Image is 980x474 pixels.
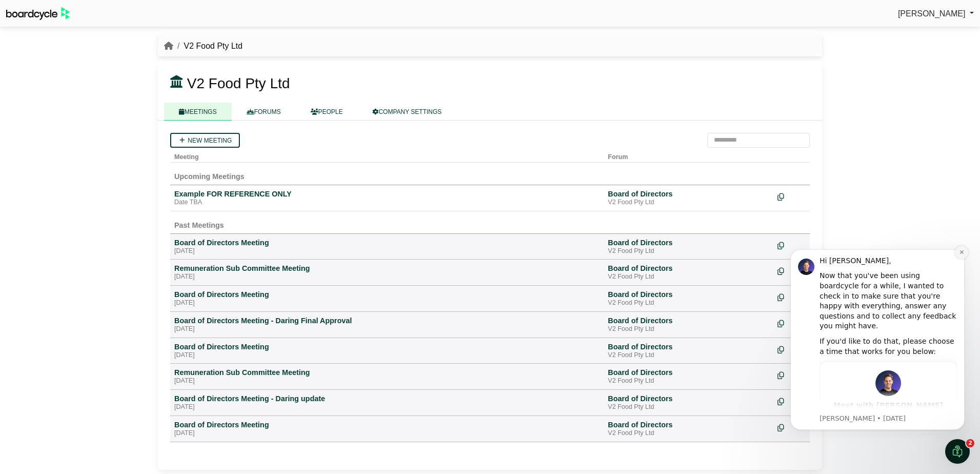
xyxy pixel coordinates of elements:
[174,351,600,360] div: [DATE]
[174,247,600,255] div: [DATE]
[174,342,600,351] div: Board of Directors Meeting
[604,148,773,163] th: Forum
[608,273,769,281] div: V2 Food Pty Ltd
[174,420,600,438] a: Board of Directors Meeting [DATE]
[174,238,600,255] a: Board of Directors Meeting [DATE]
[174,342,600,360] a: Board of Directors Meeting [DATE]
[608,189,769,207] a: Board of Directors V2 Food Pty Ltd
[174,290,600,307] a: Board of Directors Meeting [DATE]
[945,439,970,464] iframe: Intercom live chat
[170,133,240,148] a: New meeting
[296,103,358,121] a: PEOPLE
[608,299,769,307] div: V2 Food Pty Ltd
[174,316,600,333] a: Board of Directors Meeting - Daring Final Approval [DATE]
[170,211,810,233] td: Past Meetings
[608,342,769,360] a: Board of Directors V2 Food Pty Ltd
[608,420,769,429] div: Board of Directors
[608,403,769,411] div: V2 Food Pty Ltd
[608,377,769,385] div: V2 Food Pty Ltd
[232,103,296,121] a: FORUMS
[966,439,974,447] span: 2
[164,103,232,121] a: MEETINGS
[174,189,600,199] div: Example FOR REFERENCE ONLY
[358,103,457,121] a: COMPANY SETTINGS
[174,394,600,403] div: Board of Directors Meeting - Daring update
[898,9,966,18] span: [PERSON_NAME]
[608,342,769,351] div: Board of Directors
[898,7,974,21] a: [PERSON_NAME]
[608,264,769,273] div: Board of Directors
[608,290,769,307] a: Board of Directors V2 Food Pty Ltd
[608,199,769,207] div: V2 Food Pty Ltd
[608,429,769,438] div: V2 Food Pty Ltd
[608,316,769,325] div: Board of Directors
[174,299,600,307] div: [DATE]
[608,420,769,438] a: Board of Directors V2 Food Pty Ltd
[170,148,604,163] th: Meeting
[608,290,769,299] div: Board of Directors
[174,290,600,299] div: Board of Directors Meeting
[608,325,769,333] div: V2 Food Pty Ltd
[608,316,769,333] a: Board of Directors V2 Food Pty Ltd
[608,238,769,247] div: Board of Directors
[174,264,600,273] div: Remuneration Sub Committee Meeting
[608,264,769,281] a: Board of Directors V2 Food Pty Ltd
[608,238,769,255] a: Board of Directors V2 Food Pty Ltd
[174,189,600,207] a: Example FOR REFERENCE ONLY Date TBA
[6,7,70,20] img: BoardcycleBlackGreen-aaafeed430059cb809a45853b8cf6d952af9d84e6e89e1f1685b34bfd5cb7d64.svg
[174,368,600,385] a: Remuneration Sub Committee Meeting [DATE]
[775,234,980,446] iframe: Intercom notifications message
[608,394,769,411] a: Board of Directors V2 Food Pty Ltd
[174,429,600,438] div: [DATE]
[174,264,600,281] a: Remuneration Sub Committee Meeting [DATE]
[608,247,769,255] div: V2 Food Pty Ltd
[164,39,242,53] nav: breadcrumb
[608,368,769,385] a: Board of Directors V2 Food Pty Ltd
[174,377,600,385] div: [DATE]
[174,273,600,281] div: [DATE]
[174,199,600,207] div: Date TBA
[174,394,600,411] a: Board of Directors Meeting - Daring update [DATE]
[187,75,290,91] span: V2 Food Pty Ltd
[608,351,769,360] div: V2 Food Pty Ltd
[608,189,769,199] div: Board of Directors
[174,420,600,429] div: Board of Directors Meeting
[174,403,600,411] div: [DATE]
[173,39,242,53] li: V2 Food Pty Ltd
[608,394,769,403] div: Board of Directors
[170,162,810,185] td: Upcoming Meetings
[174,316,600,325] div: Board of Directors Meeting - Daring Final Approval
[174,325,600,333] div: [DATE]
[608,368,769,377] div: Board of Directors
[174,238,600,247] div: Board of Directors Meeting
[778,189,806,203] div: Make a copy
[174,368,600,377] div: Remuneration Sub Committee Meeting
